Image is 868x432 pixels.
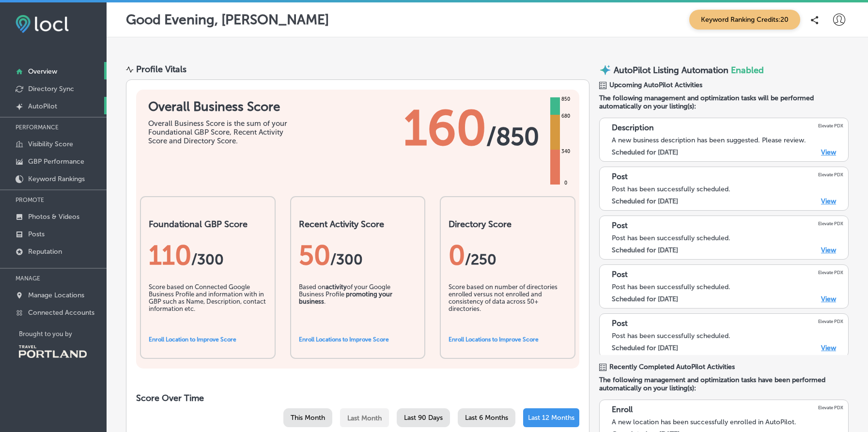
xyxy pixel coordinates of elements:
[126,12,329,28] p: Good Evening, [PERSON_NAME]
[599,94,849,110] span: The following management and optimization tasks will be performed automatically on your listing(s):
[609,81,702,89] span: Upcoming AutoPilot Activities
[612,332,843,340] div: Post has been successfully scheduled.
[148,119,294,145] div: Overall Business Score is the sum of your Foundational GBP Score, Recent Activity Score and Direc...
[612,234,843,242] div: Post has been successfully scheduled.
[486,122,539,151] span: / 850
[612,148,678,156] label: Scheduled for [DATE]
[612,172,628,181] p: Post
[299,219,417,230] h2: Recent Activity Score
[449,239,567,271] div: 0
[559,112,572,120] div: 680
[818,405,843,410] p: Elevate PDX
[821,246,836,254] a: View
[818,221,843,226] p: Elevate PDX
[28,67,57,76] p: Overview
[28,140,73,148] p: Visibility Score
[821,295,836,303] a: View
[449,283,567,332] div: Score based on number of directories enrolled versus not enrolled and consistency of data across ...
[612,319,628,328] p: Post
[28,85,74,93] p: Directory Sync
[612,270,628,279] p: Post
[299,239,417,271] div: 50
[19,330,107,338] p: Brought to you by
[28,291,84,299] p: Manage Locations
[562,179,569,187] div: 0
[612,246,678,254] label: Scheduled for [DATE]
[149,239,267,271] div: 110
[191,251,224,268] span: / 300
[28,213,79,221] p: Photos & Videos
[609,363,735,371] span: Recently Completed AutoPilot Activities
[599,376,849,392] span: The following management and optimization tasks have been performed automatically on your listing...
[614,65,728,76] p: AutoPilot Listing Automation
[612,283,843,291] div: Post has been successfully scheduled.
[325,283,347,291] b: activity
[612,295,678,303] label: Scheduled for [DATE]
[612,136,843,144] div: A new business description has been suggested. Please review.
[299,336,389,343] a: Enroll Locations to Improve Score
[818,270,843,275] p: Elevate PDX
[149,219,267,230] h2: Foundational GBP Score
[28,175,85,183] p: Keyword Rankings
[28,157,84,166] p: GBP Performance
[403,99,486,157] span: 160
[612,344,678,352] label: Scheduled for [DATE]
[28,309,94,317] p: Connected Accounts
[15,15,69,33] img: fda3e92497d09a02dc62c9cd864e3231.png
[136,64,186,75] div: Profile Vitals
[449,219,567,230] h2: Directory Score
[449,336,539,343] a: Enroll Locations to Improve Score
[330,251,363,268] span: /300
[528,414,574,422] span: Last 12 Months
[612,221,628,230] p: Post
[299,291,392,305] b: promoting your business
[612,185,843,193] div: Post has been successfully scheduled.
[612,123,654,132] p: Description
[612,418,843,426] div: A new location has been successfully enrolled in AutoPilot.
[821,197,836,205] a: View
[291,414,325,422] span: This Month
[731,65,764,76] span: Enabled
[28,247,62,256] p: Reputation
[404,414,443,422] span: Last 90 Days
[19,345,87,358] img: Travel Portland
[465,414,508,422] span: Last 6 Months
[821,344,836,352] a: View
[818,123,843,128] p: Elevate PDX
[612,197,678,205] label: Scheduled for [DATE]
[821,148,836,156] a: View
[689,10,800,30] span: Keyword Ranking Credits: 20
[299,283,417,332] div: Based on of your Google Business Profile .
[28,230,45,238] p: Posts
[559,148,572,155] div: 340
[148,99,294,114] h1: Overall Business Score
[149,283,267,332] div: Score based on Connected Google Business Profile and information with in GBP such as Name, Descri...
[149,336,236,343] a: Enroll Location to Improve Score
[599,64,611,76] img: autopilot-icon
[28,102,57,110] p: AutoPilot
[612,405,633,414] p: Enroll
[559,95,572,103] div: 850
[818,319,843,324] p: Elevate PDX
[818,172,843,177] p: Elevate PDX
[347,414,382,422] span: Last Month
[136,393,579,403] h2: Score Over Time
[465,251,496,268] span: /250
